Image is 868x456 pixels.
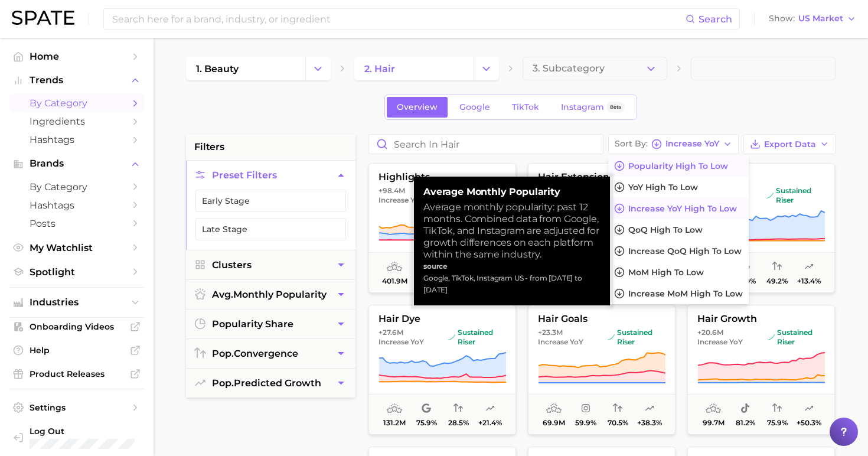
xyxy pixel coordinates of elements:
[9,178,144,196] a: by Category
[665,141,719,147] span: Increase YoY
[581,402,590,416] span: popularity share: Instagram
[459,102,490,112] span: Google
[30,426,169,437] span: Log Out
[212,348,234,359] abbr: popularity index
[764,139,816,149] span: Export Data
[608,419,628,427] span: 70.5%
[186,280,355,309] button: avg.monthly popularity
[478,419,502,427] span: +21.4%
[30,181,124,193] span: by Category
[30,266,124,278] span: Spotlight
[523,57,667,80] button: 3. Subcategory
[768,334,775,341] img: sustained riser
[797,277,821,285] span: +13.4%
[9,263,144,281] a: Spotlight
[575,419,596,427] span: 59.9%
[608,328,665,347] span: sustained riser
[212,348,298,359] span: convergence
[9,155,144,172] button: Brands
[186,250,355,279] button: Clusters
[186,339,355,368] button: pop.convergence
[30,402,124,413] span: Settings
[769,15,795,22] span: Show
[30,242,124,253] span: My Watchlist
[423,201,601,260] div: Average monthly popularity: past 12 months. Combined data from Google, TikTok, and Instagram are ...
[378,196,424,205] span: Increase YoY
[703,419,725,427] span: 99.7m
[368,163,516,293] button: highlights+98.4m Increase YoYsustained risersustained riser401.9m56.0%56.0%+24.4%
[196,63,239,74] span: 1. beauty
[9,71,144,89] button: Trends
[397,102,438,112] span: Overview
[9,422,144,452] a: Log out. Currently logged in with e-mail tianna.middleton@prosehair.com.
[30,297,124,308] span: Industries
[608,134,739,154] button: Sort ByIncrease YoY
[485,402,495,416] span: popularity predicted growth: Very Likely
[9,214,144,233] a: Posts
[194,140,224,154] span: filters
[30,75,124,86] span: Trends
[378,337,424,347] span: Increase YoY
[533,63,605,74] span: 3. Subcategory
[766,277,788,285] span: 49.2%
[551,97,635,118] a: InstagramBeta
[538,328,563,337] span: +23.3m
[610,102,621,112] span: Beta
[628,268,704,278] span: MoM high to low
[528,163,676,293] button: hair extension+37.9m Increase YoYsustained risersustained riser193.9m35.8%34.2%+20.1%
[111,9,686,29] input: Search here for a brand, industry, or ingredient
[448,328,506,347] span: sustained riser
[474,57,499,80] button: Change Category
[538,337,583,347] span: Increase YoY
[449,97,500,118] a: Google
[30,134,124,145] span: Hashtags
[502,97,549,118] a: TikTok
[768,328,825,347] span: sustained riser
[387,260,402,274] span: average monthly popularity: Very High Popularity
[9,365,144,383] a: Product Releases
[212,259,252,271] span: Clusters
[30,369,124,379] span: Product Releases
[706,402,721,416] span: average monthly popularity: Very High Popularity
[186,369,355,398] button: pop.predicted growth
[448,334,455,341] img: sustained riser
[9,239,144,257] a: My Watchlist
[416,419,437,427] span: 75.9%
[740,402,750,416] span: popularity share: TikTok
[212,289,327,300] span: monthly popularity
[383,419,406,427] span: 131.2m
[30,51,124,62] span: Home
[9,47,144,66] a: Home
[528,305,676,435] button: hair goals+23.3m Increase YoYsustained risersustained riser69.9m59.9%70.5%+38.3%
[369,172,515,183] span: highlights
[9,341,144,359] a: Help
[766,11,859,27] button: ShowUS Market
[30,218,124,229] span: Posts
[369,314,515,324] span: hair dye
[382,277,407,285] span: 401.9m
[797,419,821,427] span: +50.3%
[423,186,601,198] strong: Average Monthly Popularity
[512,102,539,112] span: TikTok
[767,419,788,427] span: 75.9%
[387,402,402,416] span: average monthly popularity: Very High Popularity
[637,419,662,427] span: +38.3%
[30,345,124,356] span: Help
[354,57,474,80] a: 2. hair
[30,200,124,211] span: Hashtags
[772,260,782,274] span: popularity convergence: Medium Convergence
[645,402,654,416] span: popularity predicted growth: Very Likely
[453,402,463,416] span: popularity convergence: Low Convergence
[628,204,737,214] span: Increase YoY high to low
[804,260,814,274] span: popularity predicted growth: Very Likely
[613,402,622,416] span: popularity convergence: High Convergence
[561,102,604,112] span: Instagram
[687,163,835,293] button: shampoo+37.1m Increase YoYsustained risersustained riser278.9m92.0%49.2%+13.4%
[9,131,144,149] a: Hashtags
[30,116,124,127] span: Ingredients
[628,246,742,256] span: Increase QoQ high to low
[378,186,405,195] span: +98.4m
[212,318,293,330] span: popularity share
[804,402,814,416] span: popularity predicted growth: Very Likely
[195,218,346,240] button: Late Stage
